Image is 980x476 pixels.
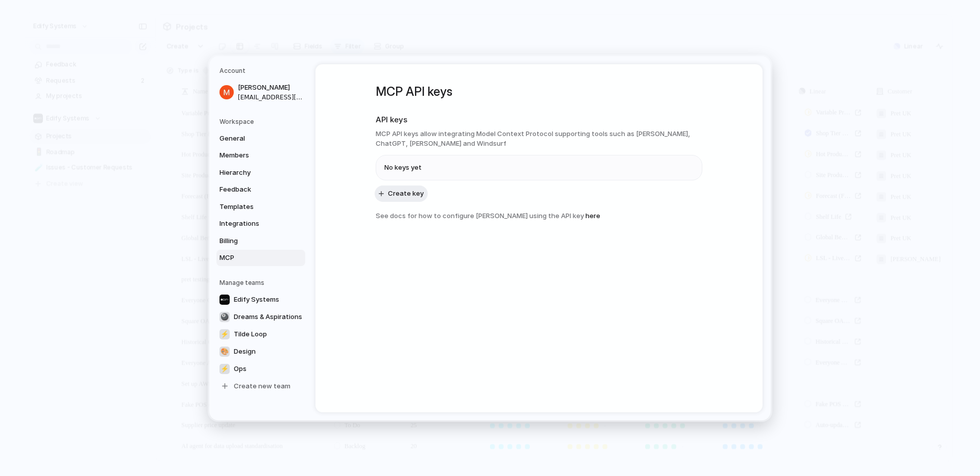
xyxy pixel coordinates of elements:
[219,150,285,161] span: Members
[219,346,230,356] div: 🎨
[376,83,702,101] h1: MCP API keys
[216,308,305,325] a: 🎱Dreams & Aspirations
[384,162,422,172] span: No keys yet
[216,164,305,180] a: Hierarchy
[216,291,305,307] a: Edify Systems
[216,147,305,164] a: Members
[376,128,702,148] h3: MCP API keys allow integrating Model Context Protocol supporting tools such as [PERSON_NAME], Cha...
[219,167,285,177] span: Hierarchy
[585,211,600,219] a: here
[234,381,290,391] span: Create new team
[216,250,305,266] a: MCP
[219,363,230,374] div: ⚡
[219,329,230,339] div: ⚡
[216,326,305,342] a: ⚡Tilde Loop
[216,181,305,198] a: Feedback
[216,378,305,394] a: Create new team
[219,184,285,195] span: Feedback
[376,210,702,221] h3: See docs for how to configure [PERSON_NAME] using the API key
[219,253,285,263] span: MCP
[219,201,285,211] span: Templates
[219,311,230,322] div: 🎱
[238,92,303,101] span: [EMAIL_ADDRESS][DOMAIN_NAME]
[216,130,305,146] a: General
[219,278,305,287] h5: Manage teams
[216,343,305,359] a: 🎨Design
[234,363,247,374] span: Ops
[234,311,302,322] span: Dreams & Aspirations
[219,219,285,229] span: Integrations
[388,188,424,198] span: Create key
[219,117,305,126] h5: Workspace
[234,329,267,339] span: Tilde Loop
[234,346,256,356] span: Design
[219,235,285,246] span: Billing
[219,66,305,75] h5: Account
[376,114,702,126] h2: API keys
[238,83,303,93] span: [PERSON_NAME]
[216,80,305,105] a: [PERSON_NAME][EMAIL_ADDRESS][DOMAIN_NAME]
[216,360,305,377] a: ⚡Ops
[219,133,285,143] span: General
[216,198,305,215] a: Templates
[216,216,305,232] a: Integrations
[216,232,305,249] a: Billing
[375,185,428,201] button: Create key
[234,294,279,304] span: Edify Systems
